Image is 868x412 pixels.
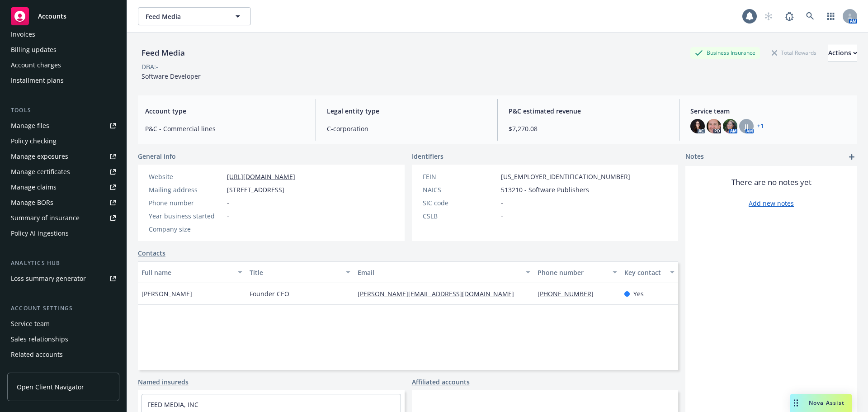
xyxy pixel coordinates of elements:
a: Manage files [7,118,119,133]
a: Policy checking [7,134,119,148]
a: Search [801,7,819,25]
span: C-corporation [327,124,486,133]
button: Actions [828,44,857,62]
a: Summary of insurance [7,211,119,225]
div: Title [250,268,340,277]
a: Named insureds [138,377,189,387]
span: Feed Media [146,12,224,21]
div: Sales relationships [11,332,68,346]
span: - [501,198,503,208]
div: Client features [11,363,56,377]
button: Feed Media [138,7,251,25]
div: Installment plans [11,73,64,88]
a: [URL][DOMAIN_NAME] [227,172,295,181]
a: Installment plans [7,73,119,88]
span: Open Client Navigator [17,382,84,392]
div: SIC code [423,198,497,208]
div: Total Rewards [767,47,821,58]
div: Manage files [11,118,49,133]
span: - [501,211,503,221]
div: Analytics hub [7,259,119,268]
a: Sales relationships [7,332,119,346]
img: photo [690,119,705,133]
button: Nova Assist [790,394,852,412]
div: Related accounts [11,347,63,362]
a: Manage certificates [7,165,119,179]
a: Account charges [7,58,119,72]
div: Email [358,268,520,277]
span: Identifiers [412,152,443,161]
div: Manage claims [11,180,57,194]
div: Year business started [149,211,223,221]
a: Policy AI ingestions [7,226,119,241]
div: Account settings [7,304,119,313]
span: 513210 - Software Publishers [501,185,589,194]
a: Client features [7,363,119,377]
div: FEIN [423,172,497,181]
button: Phone number [534,261,620,283]
span: Founder CEO [250,289,289,298]
div: Mailing address [149,185,223,194]
span: Service team [690,106,850,116]
a: FEED MEDIA, INC [147,400,198,409]
div: DBA: - [142,62,158,71]
a: Accounts [7,4,119,29]
div: Manage exposures [11,149,68,164]
div: CSLB [423,211,497,221]
div: Phone number [149,198,223,208]
span: General info [138,152,176,161]
button: Email [354,261,534,283]
span: [STREET_ADDRESS] [227,185,284,194]
div: Drag to move [790,394,802,412]
a: Billing updates [7,43,119,57]
button: Key contact [621,261,678,283]
a: Loss summary generator [7,271,119,286]
div: Feed Media [138,47,189,59]
span: [US_EMPLOYER_IDENTIFICATION_NUMBER] [501,172,630,181]
div: Billing updates [11,43,57,57]
span: $7,270.08 [509,124,668,133]
div: Loss summary generator [11,271,86,286]
a: Add new notes [749,199,794,208]
span: JJ [745,122,748,131]
div: Tools [7,106,119,115]
span: [PERSON_NAME] [142,289,192,298]
a: [PERSON_NAME][EMAIL_ADDRESS][DOMAIN_NAME] [358,289,521,298]
span: Accounts [38,13,66,20]
div: Key contact [624,268,665,277]
div: Service team [11,317,50,331]
button: Title [246,261,354,283]
span: - [227,198,229,208]
span: There are no notes yet [731,177,811,188]
a: [PHONE_NUMBER] [538,289,601,298]
span: P&C estimated revenue [509,106,668,116]
a: Related accounts [7,347,119,362]
span: - [227,224,229,234]
span: P&C - Commercial lines [145,124,305,133]
div: NAICS [423,185,497,194]
div: Manage certificates [11,165,70,179]
a: Manage BORs [7,195,119,210]
div: Summary of insurance [11,211,80,225]
a: Service team [7,317,119,331]
a: Report a Bug [780,7,798,25]
span: Software Developer [142,72,201,81]
span: Nova Assist [809,399,844,407]
span: Legal entity type [327,106,486,116]
span: Account type [145,106,305,116]
a: Manage exposures [7,149,119,164]
a: add [846,152,857,162]
span: - [227,211,229,221]
div: Company size [149,224,223,234]
a: Invoices [7,27,119,42]
div: Business Insurance [690,47,760,58]
div: Policy AI ingestions [11,226,69,241]
div: Phone number [538,268,607,277]
span: Notes [685,152,704,162]
div: Website [149,172,223,181]
a: Switch app [822,7,840,25]
img: photo [723,119,737,133]
div: Full name [142,268,232,277]
div: Actions [828,44,857,62]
